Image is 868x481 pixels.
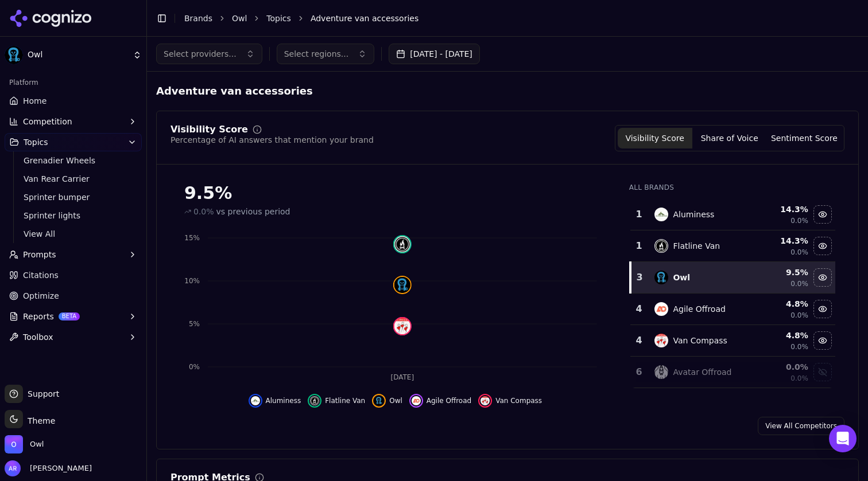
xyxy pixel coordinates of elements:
span: Topics [24,136,48,148]
span: Citations [23,269,59,281]
div: 4.8 % [756,330,808,341]
a: Citations [5,266,142,284]
a: Home [5,92,142,110]
span: Theme [23,416,55,425]
button: Hide agile offroad data [813,300,832,318]
img: flatline van [310,396,319,405]
div: 4 [635,302,644,316]
div: 4.8 % [756,298,808,310]
span: Select regions... [284,48,349,60]
span: Aluminess [266,396,301,405]
div: Data table [629,199,835,388]
button: Hide owl data [372,394,402,408]
tr: 6avatar offroadAvatar Offroad0.0%0.0%Show avatar offroad data [630,357,835,388]
a: Sprinter bumper [19,189,128,205]
span: 0.0% [790,216,808,225]
span: Reports [23,311,54,322]
span: Owl [389,396,402,405]
tspan: [DATE] [391,373,414,381]
button: [DATE] - [DATE] [389,44,480,64]
a: Optimize [5,287,142,305]
img: aluminess [654,208,668,221]
span: 0.0% [790,342,808,351]
img: agile offroad [654,302,668,316]
span: Flatline Van [325,396,365,405]
div: 14.3 % [756,204,808,215]
span: Van Rear Carrier [24,173,123,185]
img: van compass [394,318,410,334]
tspan: 5% [189,320,200,328]
span: Owl [30,439,44,449]
span: vs previous period [216,206,290,217]
tspan: 15% [184,234,200,242]
button: Hide van compass data [813,331,832,350]
div: 14.3 % [756,235,808,247]
div: Agile Offroad [673,303,725,315]
tspan: 10% [184,277,200,285]
a: Grenadier Wheels [19,152,128,169]
button: Open organization switcher [5,435,44,453]
img: avatar offroad [654,365,668,379]
tr: 4van compassVan Compass4.8%0.0%Hide van compass data [630,325,835,357]
span: Toolbox [23,331,53,343]
span: Grenadier Wheels [24,155,123,166]
a: View All [19,226,128,242]
img: flatline van [394,236,410,252]
button: ReportsBETA [5,307,142,326]
div: 1 [635,239,644,253]
span: BETA [59,312,80,320]
img: Owl [5,435,23,453]
span: Owl [28,50,128,60]
span: 0.0% [790,374,808,383]
tr: 1flatline vanFlatline Van14.3%0.0%Hide flatline van data [630,230,835,262]
tr: 4agile offroadAgile Offroad4.8%0.0%Hide agile offroad data [630,294,835,325]
div: Flatline Van [673,240,720,252]
button: Hide flatline van data [813,237,832,255]
span: Adventure van accessories [311,13,418,24]
div: Percentage of AI answers that mention your brand [170,134,374,146]
div: All Brands [629,183,835,192]
button: Topics [5,133,142,151]
img: van compass [654,334,668,347]
a: Brands [184,14,212,23]
tr: 1aluminessAluminess14.3%0.0%Hide aluminess data [630,199,835,230]
span: Van Compass [495,396,542,405]
a: Sprinter lights [19,208,128,224]
button: Open user button [5,460,92,476]
button: Toolbox [5,328,142,346]
span: Optimize [23,290,59,302]
div: Open Intercom Messenger [829,425,857,452]
img: flatline van [654,239,668,253]
button: Sentiment Score [767,128,842,148]
span: 0.0% [790,311,808,320]
button: Competition [5,112,142,131]
nav: breadcrumb [184,13,836,24]
button: Prompts [5,245,142,264]
button: Visibility Score [618,128,692,148]
div: 4 [635,334,644,347]
div: Visibility Score [170,125,248,134]
span: Select providers... [164,48,237,60]
div: 3 [636,271,644,284]
button: Hide aluminess data [249,394,301,408]
span: Support [23,388,59,400]
button: Hide agile offroad data [409,394,471,408]
div: 9.5% [184,183,606,204]
div: Owl [673,272,690,283]
div: Van Compass [673,335,727,346]
span: Home [23,95,46,107]
a: Owl [232,13,247,24]
button: Show avatar offroad data [813,363,832,381]
span: Agile Offroad [427,396,471,405]
div: Aluminess [673,209,714,220]
img: owl [654,271,668,284]
button: Share of Voice [692,128,767,148]
img: owl [394,277,410,293]
span: [PERSON_NAME] [25,463,92,474]
img: aluminess [251,396,260,405]
span: Competition [23,116,72,127]
span: Adventure van accessories [156,81,334,101]
button: Hide aluminess data [813,205,832,224]
span: 0.0% [790,248,808,257]
span: Sprinter lights [24,210,123,221]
